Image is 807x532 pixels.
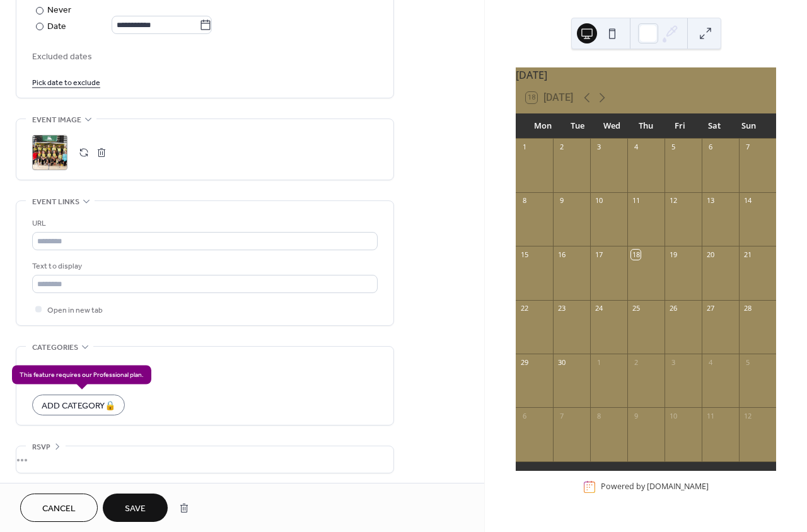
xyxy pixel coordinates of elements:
button: Save [103,494,168,522]
div: 19 [668,250,678,259]
div: 11 [631,196,641,205]
div: 8 [594,411,603,420]
div: Powered by [601,482,709,492]
div: 10 [594,196,603,205]
div: 27 [705,304,715,313]
div: 3 [594,142,603,152]
span: Event image [32,113,81,127]
div: 9 [631,411,641,420]
div: Text to display [32,260,375,273]
div: 7 [743,142,752,152]
div: 2 [631,357,641,367]
div: 30 [557,357,566,367]
div: 17 [594,250,603,259]
div: 4 [705,357,715,367]
div: 4 [631,142,641,152]
span: Save [125,502,146,516]
div: 28 [743,304,752,313]
div: 11 [705,411,715,420]
a: [DOMAIN_NAME] [647,482,709,492]
div: 16 [557,250,566,259]
div: 9 [557,196,566,205]
span: Categories [32,341,78,354]
div: Sat [697,113,731,139]
div: 29 [520,357,529,367]
div: 23 [557,304,566,313]
span: Cancel [42,502,76,516]
div: 12 [668,196,678,205]
div: 12 [743,411,752,420]
div: Fri [663,113,697,139]
span: Event links [32,195,79,209]
div: 6 [520,411,529,420]
div: 2 [557,142,566,152]
div: 5 [668,142,678,152]
div: 6 [705,142,715,152]
span: Pick date to exclude [32,76,100,90]
div: Thu [629,113,663,139]
span: Excluded dates [32,50,378,64]
div: 14 [743,196,752,205]
div: Tue [560,113,594,139]
div: 7 [557,411,566,420]
div: Mon [526,113,560,139]
div: Wed [595,113,629,139]
div: 25 [631,304,641,313]
div: Sun [732,113,766,139]
div: ; [32,135,67,170]
div: URL [32,217,375,230]
div: 22 [520,304,529,313]
div: 20 [705,250,715,259]
div: 18 [631,250,641,259]
span: Open in new tab [47,304,103,317]
div: 3 [668,357,678,367]
button: Cancel [20,494,98,522]
div: 21 [743,250,752,259]
div: 26 [668,304,678,313]
div: Never [47,4,72,17]
div: 15 [520,250,529,259]
div: 24 [594,304,603,313]
div: [DATE] [516,67,776,83]
div: 8 [520,196,529,205]
span: This feature requires our Professional plan. [12,366,151,385]
div: 5 [743,357,752,367]
span: RSVP [32,441,50,454]
span: No categories added yet. [32,364,117,377]
div: 1 [520,142,529,152]
div: ••• [16,446,393,473]
div: Date [47,20,212,34]
div: 1 [594,357,603,367]
div: 13 [705,196,715,205]
div: 10 [668,411,678,420]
